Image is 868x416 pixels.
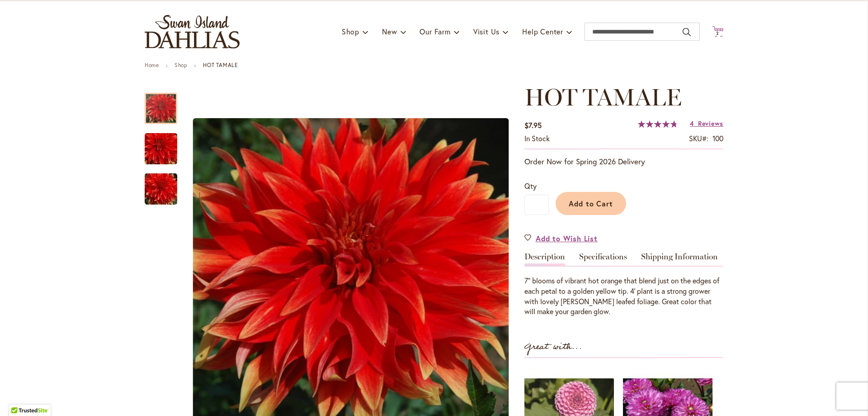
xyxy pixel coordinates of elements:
[524,134,550,143] span: In stock
[524,339,582,354] strong: Great with...
[524,253,565,266] a: Description
[524,181,537,191] span: Qty
[145,15,240,48] a: store logo
[473,27,500,36] span: Visit Us
[712,134,723,144] div: 100
[145,62,159,68] a: Home
[175,62,187,68] a: Shop
[536,233,598,244] span: Add to Wish List
[7,384,32,409] iframe: Launch Accessibility Center
[690,119,723,128] a: 4 Reviews
[145,164,177,205] div: Hot Tamale
[690,119,694,128] span: 4
[641,253,718,266] a: Shipping Information
[524,253,723,317] div: Detailed Product Info
[524,120,542,130] span: $7.95
[524,134,550,144] div: Availability
[524,83,682,111] span: HOT TAMALE
[556,192,626,215] button: Add to Cart
[128,127,193,171] img: Hot Tamale
[579,253,627,266] a: Specifications
[638,120,678,128] div: 95%
[689,134,708,143] strong: SKU
[203,62,238,68] strong: HOT TAMALE
[522,27,563,36] span: Help Center
[128,167,193,211] img: Hot Tamale
[342,27,359,36] span: Shop
[145,124,186,164] div: Hot Tamale
[716,30,719,36] span: 2
[698,119,723,128] span: Reviews
[524,276,723,317] div: 7" blooms of vibrant hot orange that blend just on the edges of each petal to a golden yellow tip...
[712,26,723,38] button: 2
[145,84,186,124] div: Hot Tamale
[382,27,397,36] span: New
[569,199,613,208] span: Add to Cart
[524,233,598,244] a: Add to Wish List
[524,156,723,167] p: Order Now for Spring 2026 Delivery
[420,27,450,36] span: Our Farm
